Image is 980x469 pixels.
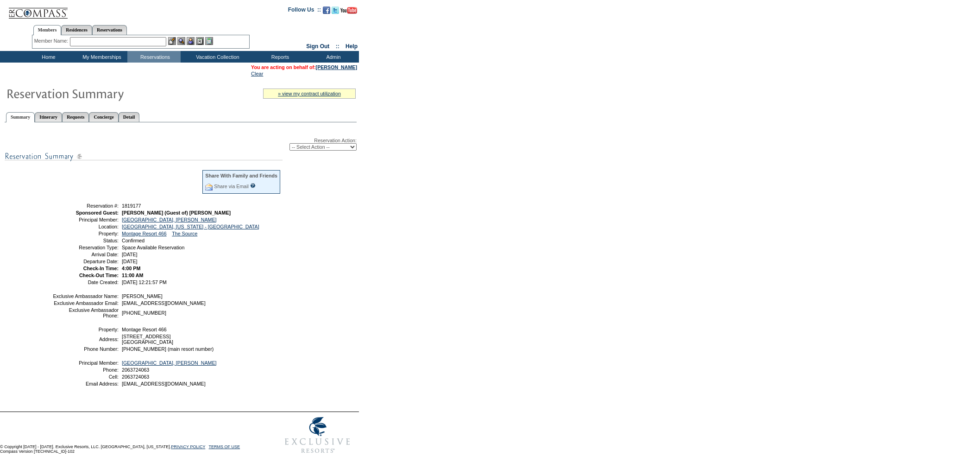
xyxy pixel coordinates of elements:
img: View [177,37,185,45]
td: Departure Date: [52,259,119,264]
td: Location: [52,224,119,229]
a: Follow us on Twitter [332,9,339,15]
td: Address: [52,334,119,345]
img: Reservaton Summary [6,84,191,102]
td: Vacation Collection [181,51,252,63]
td: Property: [52,327,119,332]
img: subTtlResSummary.gif [5,151,283,162]
a: TERMS OF USE [209,444,240,449]
img: Reservations [196,37,204,45]
span: [DATE] [122,252,138,257]
span: [STREET_ADDRESS] [GEOGRAPHIC_DATA] [122,334,173,345]
span: Space Available Reservation [122,245,184,250]
span: [DATE] 12:21:57 PM [122,279,167,285]
img: Exclusive Resorts [276,412,359,458]
td: Reports [252,51,306,63]
span: [PERSON_NAME] [122,293,163,299]
div: Share With Family and Friends [205,173,277,178]
td: Admin [306,51,359,63]
td: Email Address: [52,381,119,387]
strong: Check-Out Time: [79,273,119,278]
span: :: [336,43,339,50]
a: Members [33,25,62,35]
a: Summary [6,112,35,122]
span: 11:00 AM [122,273,143,278]
a: Subscribe to our YouTube Channel [340,9,357,15]
td: Home [21,51,74,63]
a: PRIVACY POLICY [171,444,205,449]
a: [GEOGRAPHIC_DATA], [PERSON_NAME] [122,217,216,222]
a: Itinerary [35,112,62,122]
td: Principal Member: [52,217,119,222]
span: [PERSON_NAME] (Guest of) [PERSON_NAME] [122,210,231,215]
td: Exclusive Ambassador Name: [52,293,119,299]
td: Reservations [127,51,181,63]
span: [PHONE_NUMBER] (main resort number) [122,346,214,352]
a: Concierge [89,112,118,122]
a: Share via Email [214,184,249,189]
a: Sign Out [306,43,329,50]
a: [GEOGRAPHIC_DATA], [US_STATE] - [GEOGRAPHIC_DATA] [122,224,259,229]
img: b_edit.gif [168,37,176,45]
a: Residences [61,25,92,35]
td: Reservation #: [52,203,119,209]
strong: Sponsored Guest: [76,210,119,215]
td: Cell: [52,374,119,380]
span: You are acting on behalf of: [251,64,357,70]
span: 1819177 [122,203,141,209]
a: Help [346,43,358,50]
a: [GEOGRAPHIC_DATA], [PERSON_NAME] [122,360,216,366]
a: [PERSON_NAME] [316,64,357,70]
span: [PHONE_NUMBER] [122,310,166,316]
td: Follow Us :: [288,6,321,17]
img: b_calculator.gif [205,37,213,45]
td: Reservation Type: [52,245,119,250]
span: 2063724063 [122,367,149,373]
img: Become our fan on Facebook [323,6,330,14]
input: What is this? [250,183,256,188]
span: 4:00 PM [122,266,140,271]
td: Principal Member: [52,360,119,366]
td: Phone Number: [52,346,119,352]
span: 2063724063 [122,374,149,380]
div: Reservation Action: [5,138,357,151]
a: The Source [172,231,197,236]
img: Follow us on Twitter [332,6,339,14]
span: Montage Resort 466 [122,327,167,332]
td: Phone: [52,367,119,373]
a: » view my contract utilization [278,91,341,96]
td: Exclusive Ambassador Phone: [52,307,119,318]
td: Status: [52,238,119,243]
td: My Memberships [74,51,127,63]
a: Clear [251,71,263,76]
span: [EMAIL_ADDRESS][DOMAIN_NAME] [122,381,206,387]
a: Become our fan on Facebook [323,9,330,15]
span: [DATE] [122,259,138,264]
td: Date Created: [52,279,119,285]
img: Subscribe to our YouTube Channel [340,7,357,14]
div: Member Name: [34,37,70,45]
span: [EMAIL_ADDRESS][DOMAIN_NAME] [122,300,206,306]
span: Confirmed [122,238,144,243]
td: Property: [52,231,119,236]
strong: Check-In Time: [83,266,119,271]
td: Arrival Date: [52,252,119,257]
a: Montage Resort 466 [122,231,167,236]
a: Reservations [92,25,127,35]
a: Requests [62,112,89,122]
a: Detail [119,112,140,122]
img: Impersonate [187,37,195,45]
td: Exclusive Ambassador Email: [52,300,119,306]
